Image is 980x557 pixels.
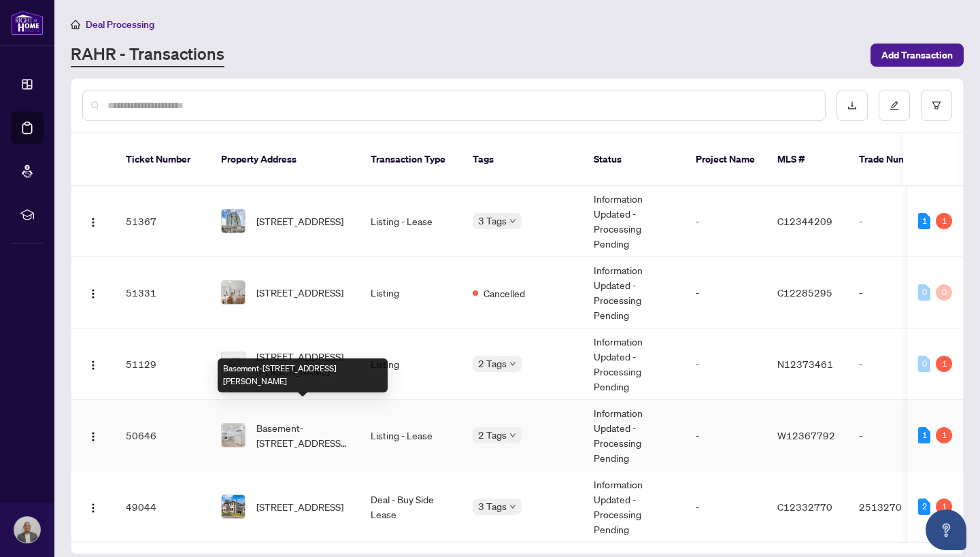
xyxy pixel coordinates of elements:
th: Trade Number [848,133,943,186]
td: 49044 [115,471,210,543]
img: Logo [88,217,99,228]
th: Property Address [210,133,360,186]
td: Listing [360,257,462,328]
td: - [848,186,943,257]
td: - [685,471,766,543]
div: 2 [918,499,930,515]
img: Profile Icon [14,517,40,543]
th: Transaction Type [360,133,462,186]
span: 2 Tags [478,356,507,371]
td: - [848,257,943,328]
th: Project Name [685,133,766,186]
td: Listing - Lease [360,400,462,471]
img: thumbnail-img [222,352,245,375]
div: Basement-[STREET_ADDRESS][PERSON_NAME] [218,358,388,392]
img: Logo [88,360,99,371]
button: Logo [82,424,104,446]
button: Logo [82,353,104,375]
img: thumbnail-img [222,424,245,447]
span: edit [890,101,899,110]
div: 0 [936,284,952,301]
div: 1 [936,499,952,515]
td: 51367 [115,186,210,257]
div: 1 [936,356,952,372]
img: Logo [88,503,99,513]
button: edit [879,90,910,121]
span: N12373461 [777,358,833,370]
img: Logo [88,431,99,442]
div: 0 [918,356,930,372]
img: thumbnail-img [222,281,245,304]
td: 51331 [115,257,210,328]
td: - [848,400,943,471]
th: Tags [462,133,583,186]
td: Information Updated - Processing Pending [583,328,685,400]
span: down [509,360,516,367]
span: 3 Tags [478,499,507,514]
th: MLS # [766,133,848,186]
img: Logo [88,288,99,299]
td: 2513270 [848,471,943,543]
span: Basement-[STREET_ADDRESS][PERSON_NAME] [256,420,349,450]
button: Add Transaction [871,44,964,67]
button: filter [921,90,952,121]
img: logo [11,10,44,35]
span: down [509,218,516,224]
td: - [685,257,766,328]
span: C12285295 [777,286,832,299]
th: Ticket Number [115,133,210,186]
img: thumbnail-img [222,495,245,518]
td: - [685,186,766,257]
td: Listing [360,328,462,400]
td: Deal - Buy Side Lease [360,471,462,543]
span: 3 Tags [478,213,507,229]
span: 2 Tags [478,427,507,443]
button: download [837,90,868,121]
td: - [685,328,766,400]
td: Information Updated - Processing Pending [583,471,685,543]
span: C12332770 [777,501,832,513]
td: - [685,400,766,471]
span: home [71,20,80,29]
td: Information Updated - Processing Pending [583,186,685,257]
span: C12344209 [777,215,832,227]
div: 1 [936,213,952,229]
span: Add Transaction [881,44,953,66]
button: Logo [82,210,104,232]
img: thumbnail-img [222,209,245,233]
span: [STREET_ADDRESS] [256,499,343,514]
td: 50646 [115,400,210,471]
span: download [847,101,857,110]
button: Logo [82,496,104,518]
span: [STREET_ADDRESS][PERSON_NAME] [256,349,349,379]
span: Deal Processing [86,18,154,31]
a: RAHR - Transactions [71,43,224,67]
button: Open asap [926,509,966,550]
span: W12367792 [777,429,835,441]
div: 1 [918,213,930,229]
span: [STREET_ADDRESS] [256,214,343,229]
th: Status [583,133,685,186]
td: Listing - Lease [360,186,462,257]
span: [STREET_ADDRESS] [256,285,343,300]
div: 0 [918,284,930,301]
span: filter [932,101,941,110]
button: Logo [82,282,104,303]
span: down [509,432,516,439]
td: 51129 [115,328,210,400]
span: Cancelled [484,286,525,301]
td: - [848,328,943,400]
div: 1 [936,427,952,443]
td: Information Updated - Processing Pending [583,257,685,328]
td: Information Updated - Processing Pending [583,400,685,471]
div: 1 [918,427,930,443]
span: down [509,503,516,510]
